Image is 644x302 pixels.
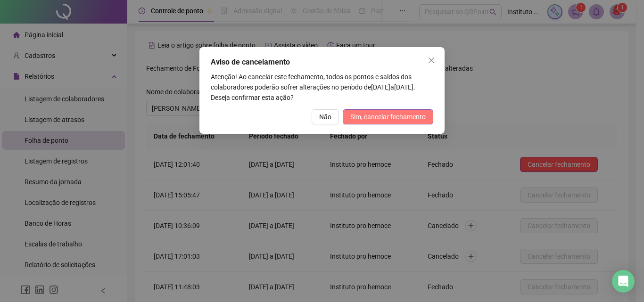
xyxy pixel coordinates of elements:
span: Não [319,112,331,122]
span: Aviso de cancelamento [211,57,290,66]
button: Sim, cancelar fechamento [343,109,433,124]
p: [DATE] a [DATE] [211,72,433,103]
div: Open Intercom Messenger [612,270,635,293]
button: Close [424,53,439,68]
span: Atenção! Ao cancelar este fechamento, todos os pontos e saldos dos colaboradores poderão sofrer a... [211,73,412,91]
span: close [428,57,435,64]
span: Sim, cancelar fechamento [350,112,426,122]
button: Não [312,109,339,124]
